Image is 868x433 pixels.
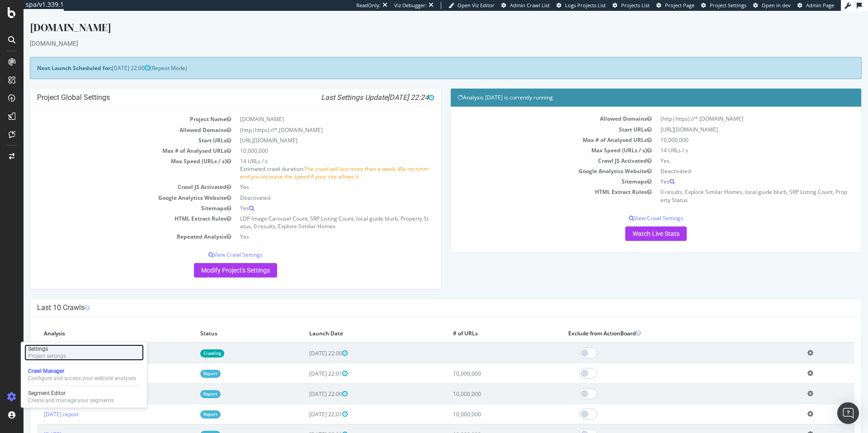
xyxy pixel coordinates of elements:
[212,103,410,113] td: [DOMAIN_NAME]
[602,216,663,230] a: Watch Live Stats
[458,2,495,9] span: Open Viz Editor
[510,2,550,9] span: Admin Crawl List
[28,375,136,382] div: Configure and access your website analyses
[286,379,324,387] span: [DATE] 22:00
[20,420,55,428] a: [DATE] report
[170,252,254,267] a: Modify Project's Settings
[632,155,831,165] td: Deactivated
[14,171,212,181] td: Crawl JS Activated
[14,182,212,192] td: Google Analytics Website
[423,373,538,393] td: 10,000,000
[434,82,831,91] h4: Analysis [DATE] is currently running
[753,2,791,9] a: Open in dev
[212,192,410,202] td: Yes
[14,114,212,124] td: Allowed Domains
[14,313,170,332] th: Analysis
[356,2,381,9] div: ReadOnly:
[88,53,127,61] span: [DATE] 22:00
[28,397,114,404] div: Create and manage your segments
[279,313,423,332] th: Launch Date
[14,145,212,171] td: Max Speed (URLs / s)
[632,165,831,176] td: Yes
[286,339,324,346] span: [DATE] 22:00
[837,402,859,424] div: Open Intercom Messenger
[217,154,405,169] span: The crawl will last more than a week. We recommend you increase the speed if your site allows it.
[177,339,201,346] a: Crawling
[28,390,114,397] div: Segment Editor
[212,114,410,124] td: (http|https)://*.[DOMAIN_NAME]
[632,176,831,194] td: 0 results, Explore Similar Homes, local guide blurb, SRP Listing Count, Property Status
[423,393,538,414] td: 10,000,000
[656,2,694,9] a: Project Page
[14,135,212,145] td: Max # of Analysed URLs
[434,165,632,176] td: Sitemaps
[632,145,831,155] td: Yes
[434,124,632,134] td: Max # of Analysed URLs
[20,359,55,367] a: [DATE] report
[557,2,606,9] a: Logs Projects List
[6,28,838,37] div: [DOMAIN_NAME]
[434,103,632,113] td: Allowed Domains
[613,2,650,9] a: Projects List
[434,113,632,124] td: Start URLs
[632,134,831,145] td: 14 URLs / s
[177,379,197,387] a: Report
[434,145,632,155] td: Crawl JS Activated
[170,313,279,332] th: Status
[14,103,212,113] td: Project Name
[177,400,197,407] a: Report
[434,176,632,194] td: HTML Extract Rules
[212,221,410,231] td: Yes
[20,400,55,407] a: [DATE] report
[212,135,410,145] td: 10,000,000
[434,134,632,145] td: Max Speed (URLs / s)
[710,2,746,9] span: Project Settings
[14,82,410,91] h4: Project Global Settings
[565,2,606,9] span: Logs Projects List
[212,182,410,192] td: Deactivated
[448,2,495,9] a: Open Viz Editor
[177,359,197,367] a: Report
[286,400,324,407] span: [DATE] 22:01
[28,345,66,353] div: Settings
[212,145,410,171] td: 14 URLs / s Estimated crawl duration:
[364,82,410,91] span: [DATE] 22:24
[423,313,538,332] th: # of URLs
[14,192,212,202] td: Sitemaps
[806,2,834,9] span: Admin Page
[14,292,831,301] h4: Last 10 Crawls
[20,379,55,387] a: [DATE] report
[14,202,212,221] td: HTML Extract Rules
[286,420,324,428] span: [DATE] 22:01
[538,313,777,332] th: Exclude from ActionBoard
[632,103,831,113] td: (http|https)://*.[DOMAIN_NAME]
[6,46,838,68] div: (Repeat Mode)
[286,359,324,367] span: [DATE] 22:01
[762,2,791,9] span: Open in dev
[177,420,197,428] a: Report
[665,2,694,9] span: Project Page
[212,124,410,135] td: [URL][DOMAIN_NAME]
[434,203,831,211] p: View Crawl Settings
[212,171,410,181] td: Yes
[6,9,838,28] div: [DOMAIN_NAME]
[632,113,831,124] td: [URL][DOMAIN_NAME]
[14,240,410,248] p: View Crawl Settings
[14,53,88,61] strong: Next Launch Scheduled for:
[24,344,144,361] a: SettingsProject settings
[701,2,746,9] a: Project Settings
[14,124,212,135] td: Start URLs
[797,2,834,9] a: Admin Page
[24,389,144,405] a: Segment EditorCreate and manage your segments
[24,367,144,383] a: Crawl ManagerConfigure and access your website analyses
[14,221,212,231] td: Repeated Analysis
[20,339,53,346] a: [DATE] crawl
[394,2,427,9] div: Viz Debugger:
[501,2,550,9] a: Admin Crawl List
[28,353,66,360] div: Project settings
[212,202,410,221] td: LDP Image Carousel Count, SRP Listing Count, local guide blurb, Property Status, 0 results, Explo...
[423,353,538,373] td: 10,000,000
[621,2,650,9] span: Projects List
[632,124,831,134] td: 10,000,000
[297,82,410,91] i: Last Settings Update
